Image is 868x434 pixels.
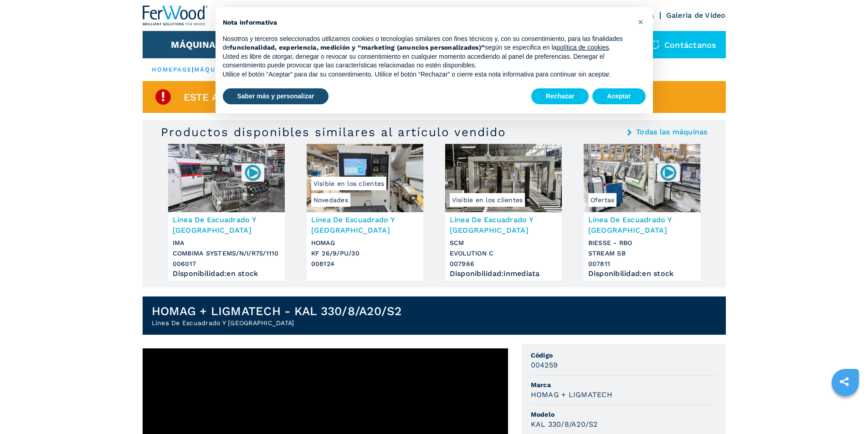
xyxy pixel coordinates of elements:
h3: BIESSE - RBO STREAM SB 007811 [588,238,696,269]
a: Línea De Escuadrado Y Canteado IMA COMBIMA SYSTEMS/N/I/R75/1110006017Línea De Escuadrado Y [GEOGR... [168,144,285,281]
img: 006017 [244,163,262,181]
h3: Línea De Escuadrado Y [GEOGRAPHIC_DATA] [311,214,419,235]
span: Novedades [311,193,350,207]
img: Línea De Escuadrado Y Canteado SCM EVOLUTION C [445,144,562,212]
h3: 004259 [531,360,558,370]
button: Saber más y personalizar [223,88,329,105]
a: Línea De Escuadrado Y Canteado HOMAG KF 26/9/PU/30NovedadesVisible en los clientesLínea De Escuad... [307,144,423,281]
h3: HOMAG + LIGMATECH [531,389,612,400]
span: × [638,16,643,27]
span: Modelo [531,410,717,419]
img: Línea De Escuadrado Y Canteado HOMAG KF 26/9/PU/30 [307,144,423,212]
span: Visible en los clientes [311,177,387,190]
h2: Nota informativa [223,18,631,27]
h1: HOMAG + LIGMATECH - KAL 330/8/A20/S2 [152,304,402,318]
button: Cerrar esta nota informativa [634,15,648,29]
h2: Línea De Escuadrado Y [GEOGRAPHIC_DATA] [152,318,402,327]
p: Nosotros y terceros seleccionados utilizamos cookies o tecnologías similares con fines técnicos y... [223,35,631,52]
div: Disponibilidad : en stock [173,271,280,276]
a: sharethis [833,370,856,393]
img: Línea De Escuadrado Y Canteado BIESSE - RBO STREAM SB [584,144,700,212]
span: Marca [531,380,717,389]
h3: Línea De Escuadrado Y [GEOGRAPHIC_DATA] [450,214,557,235]
p: Usted es libre de otorgar, denegar o revocar su consentimiento en cualquier momento accediendo al... [223,52,631,70]
a: Línea De Escuadrado Y Canteado BIESSE - RBO STREAM SBOfertas007811Línea De Escuadrado Y [GEOGRAPH... [584,144,700,281]
a: política de cookies [556,44,609,51]
strong: funcionalidad, experiencia, medición y “marketing (anuncios personalizados)” [230,44,485,51]
h3: Línea De Escuadrado Y [GEOGRAPHIC_DATA] [588,214,696,235]
a: Galeria de Video [666,11,726,20]
h3: IMA COMBIMA SYSTEMS/N/I/R75/1110 006017 [173,238,280,269]
h3: Productos disponibles similares al artículo vendido [161,125,506,139]
button: Aceptar [592,88,645,105]
h3: KAL 330/8/A20/S2 [531,419,598,429]
h3: HOMAG KF 26/9/PU/30 008124 [311,238,419,269]
button: Rechazar [531,88,589,105]
img: SoldProduct [154,88,172,106]
div: Contáctanos [642,31,726,58]
h3: SCM EVOLUTION C 007966 [450,238,557,269]
span: Ofertas [588,193,617,207]
div: Disponibilidad : en stock [588,271,696,276]
a: HOMEPAGE [152,66,192,73]
a: Todas las máquinas [636,128,708,136]
a: Línea De Escuadrado Y Canteado SCM EVOLUTION CVisible en los clientesLínea De Escuadrado Y [GEOGR... [445,144,562,281]
img: 007811 [659,163,677,181]
span: Código [531,351,717,360]
iframe: Chat [829,393,861,427]
span: Este artículo ya está vendido [184,92,355,102]
p: Utilice el botón “Aceptar” para dar su consentimiento. Utilice el botón “Rechazar” o cierre esta ... [223,70,631,79]
a: máquinas [194,66,234,73]
span: Visible en los clientes [450,193,525,207]
img: Ferwood [143,5,208,26]
div: Disponibilidad : inmediata [450,271,557,276]
h3: Línea De Escuadrado Y [GEOGRAPHIC_DATA] [173,214,280,235]
span: | [192,66,194,73]
img: Línea De Escuadrado Y Canteado IMA COMBIMA SYSTEMS/N/I/R75/1110 [168,144,285,212]
button: Máquinas [171,39,221,50]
